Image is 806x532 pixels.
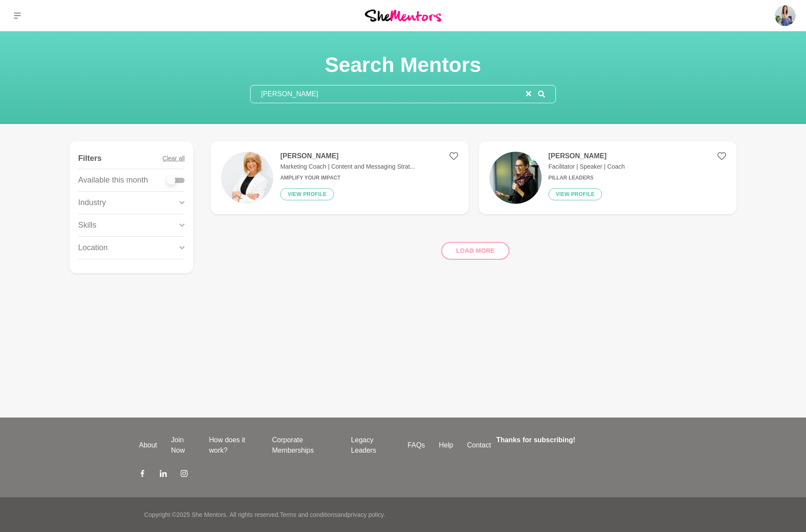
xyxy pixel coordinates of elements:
a: Instagram [181,470,188,480]
input: Search mentors [251,85,526,103]
a: Join Now [164,435,202,456]
img: 79f0b822e74238d8fdcbe25e95ffabbce69eb5ac-627x627.jpg [489,152,542,204]
p: Industry [78,197,106,209]
a: FAQs [401,440,432,450]
p: Marketing Coach | Content and Messaging Strat... [280,162,415,171]
h4: [PERSON_NAME] [548,152,625,160]
a: Contact [460,440,498,450]
p: Available this month [78,174,148,186]
h1: Search Mentors [250,52,556,78]
p: Facilitator | Speaker | Coach [548,162,625,171]
p: Skills [78,219,96,231]
a: How does it work? [202,435,265,456]
a: Facebook [139,470,146,480]
a: Terms and conditions [280,511,337,518]
h4: Filters [78,153,102,163]
a: LinkedIn [160,470,167,480]
a: [PERSON_NAME]Marketing Coach | Content and Messaging Strat...Amplify Your ImpactView profile [211,141,468,214]
p: All rights reserved. and . [229,510,385,519]
button: Clear all [162,148,185,169]
a: privacy policy [347,511,383,518]
a: Corporate Memberships [265,435,344,456]
a: Legacy Leaders [344,435,400,456]
p: Copyright © 2025 She Mentors . [144,510,228,519]
img: She Mentors Logo [365,10,441,21]
button: View profile [548,188,602,200]
img: Georgina Barnes [775,5,796,26]
img: a2641c0d7bf03d5e9d633abab72f2716cff6266a-1000x1134.png [221,152,273,204]
h6: Amplify Your Impact [280,175,415,181]
a: Help [432,440,460,450]
h4: [PERSON_NAME] [280,152,415,160]
p: Location [78,242,108,254]
h6: Pillar Leaders [548,175,625,181]
button: View profile [280,188,334,200]
h4: Thanks for subscribing! [496,435,662,445]
a: [PERSON_NAME]Facilitator | Speaker | CoachPillar LeadersView profile [479,141,737,214]
a: About [132,440,164,450]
